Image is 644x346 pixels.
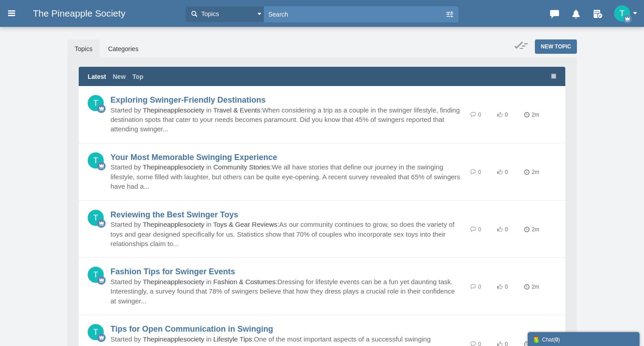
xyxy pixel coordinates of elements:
a: Fashion & Costumes [213,278,275,285]
img: Afp2YqI2BRMBMAAAAASUVORK5CYII= [88,95,104,111]
span: 0 [505,112,508,118]
span: 0 [505,226,508,233]
span: New Topic [541,43,571,50]
a: New [113,72,126,81]
a: The Pineapple Society [21,5,181,22]
a: Thepineapplesociety [143,106,204,114]
a: Thepineapplesociety [143,335,204,343]
span: 0 [478,284,481,290]
time: 2m [524,226,539,233]
a: Latest [88,72,106,81]
strong: 0 [555,337,558,343]
img: Afp2YqI2BRMBMAAAAASUVORK5CYII= [88,210,104,226]
a: Travel & Events [213,106,260,114]
img: Afp2YqI2BRMBMAAAAASUVORK5CYII= [88,324,104,340]
a: Your Most Memorable Swinging Experience [110,153,277,162]
a: Thepineapplesociety [143,221,204,228]
a: Toys & Gear Reviews [213,221,277,228]
input: Search [264,6,445,22]
span: 0 [478,112,481,118]
span: ( ) [553,337,560,343]
span: 0 [505,169,508,175]
img: Afp2YqI2BRMBMAAAAASUVORK5CYII= [88,152,104,169]
img: pfavico.ico [21,10,33,17]
a: Thepineapplesociety [143,278,204,285]
a: Tips for Open Communication in Swinging [110,324,273,333]
a: Top [132,72,144,81]
div: Chat [532,334,635,344]
a: Exploring Swinger-Friendly Destinations [110,95,266,104]
a: Community Stories [213,163,270,171]
a: Categories [101,39,146,58]
a: Lifestyle Tips [213,335,252,343]
time: 2m [524,169,539,175]
span: 0 [505,284,508,290]
span: Topics [199,9,219,19]
time: 2m [524,112,539,118]
a: Reviewing the Best Swinger Toys [110,210,238,219]
a: New Topic [535,39,577,54]
span: 0 [478,169,481,175]
a: Topics [68,39,100,58]
span: The Pineapple Society [33,8,132,19]
time: 2m [524,284,539,290]
a: Fashion Tips for Swinger Events [110,267,235,276]
img: Afp2YqI2BRMBMAAAAASUVORK5CYII= [614,5,630,22]
button: Topics [186,6,264,22]
a: Thepineapplesociety [143,163,204,171]
img: Afp2YqI2BRMBMAAAAASUVORK5CYII= [88,267,104,283]
span: 0 [478,226,481,233]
